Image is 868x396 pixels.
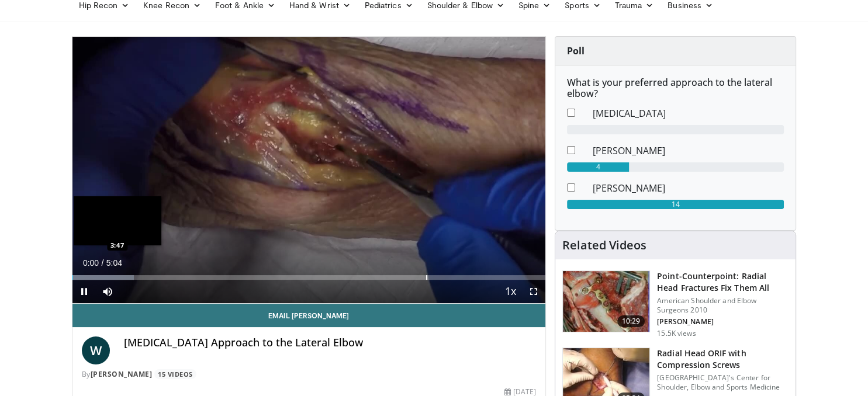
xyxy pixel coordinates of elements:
a: [PERSON_NAME] [91,369,153,379]
button: Mute [96,280,119,303]
h6: What is your preferred approach to the lateral elbow? [567,77,784,99]
h3: Point-Counterpoint: Radial Head Fractures Fix Them All [657,270,789,294]
div: 14 [567,200,784,209]
button: Fullscreen [522,280,545,303]
dd: [PERSON_NAME] [584,181,793,195]
a: 15 Videos [154,369,197,379]
p: 15.5K views [657,329,696,338]
span: 10:29 [617,315,645,327]
strong: Poll [567,44,585,57]
video-js: Video Player [72,37,546,304]
dd: [MEDICAL_DATA] [584,106,793,120]
div: Progress Bar [72,275,546,280]
a: 10:29 Point-Counterpoint: Radial Head Fractures Fix Them All American Shoulder and Elbow Surgeons... [562,270,789,338]
span: / [102,258,104,268]
div: By [82,369,537,380]
dd: [PERSON_NAME] [584,144,793,158]
h3: Radial Head ORIF with Compression Screws [657,348,789,371]
a: W [82,336,110,364]
button: Pause [72,280,96,303]
button: Playback Rate [499,280,522,303]
span: 0:00 [83,258,99,268]
h4: [MEDICAL_DATA] Approach to the Lateral Elbow [124,336,537,349]
div: 4 [567,162,629,172]
p: [GEOGRAPHIC_DATA]'s Center for Shoulder, Elbow and Sports Medicine [657,373,789,392]
img: marra_1.png.150x105_q85_crop-smart_upscale.jpg [563,271,649,332]
span: 5:04 [106,258,122,268]
p: [PERSON_NAME] [657,317,789,326]
a: Email [PERSON_NAME] [72,304,546,327]
p: American Shoulder and Elbow Surgeons 2010 [657,296,789,315]
h4: Related Videos [562,238,646,252]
